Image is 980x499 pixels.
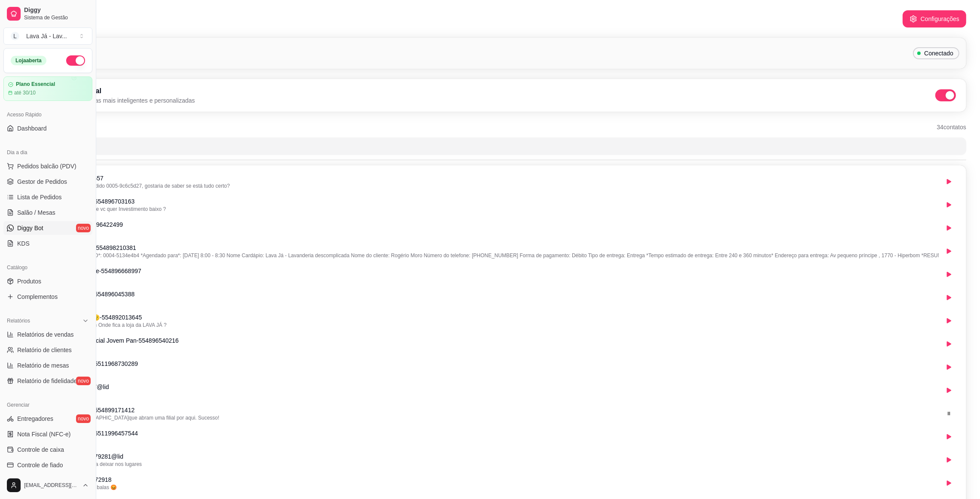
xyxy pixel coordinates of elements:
[43,452,939,461] p: Isabela - 35867355779281@lid
[3,343,92,357] a: Relatório de clientes
[17,361,69,370] span: Relatório de mesas
[3,175,92,189] a: Gestor de Pedidos
[43,383,939,391] p: . - 138590424174767@lid
[937,123,966,131] span: 34 contatos
[903,10,966,27] button: Configurações
[34,96,195,105] p: Ative a IA para respostas mais inteligentes e personalizadas
[17,377,77,385] span: Relatório de fidelidade
[3,146,92,159] div: Dia a dia
[29,137,961,155] input: Buscar contatos...
[43,183,230,189] span: Oi, tudo bem? Fiz o pedido 0005-9c6c5d27, gostaria de saber se está tudo certo?
[3,76,92,101] a: Plano Essencialaté 30/10
[3,427,92,441] a: Nota Fiscal (NFC-e)
[11,56,46,65] div: Loja aberta
[14,89,36,96] article: até 30/10
[43,206,166,212] span: Esse está dentro do que vc quer Investimento baixo ?
[43,174,939,183] p: Dri❤️ - 5511946337657
[3,290,92,304] a: Complementos
[43,429,939,438] p: [PERSON_NAME] - 5511996457544
[43,336,939,345] p: Vladi Diretor Comercial Jovem Pan - 554896540216
[921,49,957,58] span: Conectado
[3,108,92,122] div: Acesso Rápido
[43,197,939,206] p: [PERSON_NAME] - 554896703163
[11,32,19,40] span: L
[24,6,89,14] span: Diggy
[43,267,939,275] p: [PERSON_NAME] fe - 554896668997
[17,193,62,201] span: Lista de Pedidos
[3,412,92,426] a: Entregadoresnovo
[43,322,167,328] span: Oii boa tarde Tudo bem Onde fica a loja da LAVA JÁ ?
[43,359,939,368] p: [PERSON_NAME] - 5511968730289
[24,482,79,489] span: [EMAIL_ADDRESS][DOMAIN_NAME]
[24,14,89,21] span: Sistema de Gestão
[43,313,939,322] p: [PERSON_NAME]🫡 - 554892013645
[43,415,219,421] span: Com.certeza. [GEOGRAPHIC_DATA]que abram uma filial por aqui. Sucesso!
[43,220,939,229] p: fabioogomees - 554896422499
[17,461,63,469] span: Controle de fiado
[43,406,939,414] p: [PERSON_NAME] - 554899171412
[43,290,939,298] p: [PERSON_NAME] - 554896045388
[3,443,92,456] a: Controle de caixa
[17,239,30,248] span: KDS
[3,274,92,288] a: Produtos
[3,261,92,274] div: Catálogo
[66,55,85,66] button: Alterar Status
[3,328,92,341] a: Relatórios de vendas
[17,430,70,438] span: Nota Fiscal (NFC-e)
[3,458,92,472] a: Controle de fiado
[17,414,53,423] span: Entregadores
[3,3,92,24] a: DiggySistema de Gestão
[3,190,92,204] a: Lista de Pedidos
[3,374,92,388] a: Relatório de fidelidadenovo
[3,122,92,135] a: Dashboard
[3,237,92,250] a: KDS
[16,81,55,88] article: Plano Essencial
[3,398,92,412] div: Gerenciar
[17,346,72,354] span: Relatório de clientes
[17,330,74,339] span: Relatórios de vendas
[17,445,64,454] span: Controle de caixa
[17,224,43,232] span: Diggy Bot
[3,359,92,372] a: Relatório de mesas
[3,206,92,219] a: Salão / Mesas
[17,277,41,286] span: Produtos
[17,292,58,301] span: Complementos
[17,162,76,170] span: Pedidos balcão (PDV)
[26,32,67,40] div: Lava Já - Lav ...
[43,243,939,252] p: ᖇ〇ǤᕮᖇI〇 ᗰ〇ᖇ〇 - 554898210381
[17,177,67,186] span: Gestor de Pedidos
[17,208,55,217] span: Salão / Mesas
[7,317,30,324] span: Relatórios
[3,159,92,173] button: Pedidos balcão (PDV)
[17,124,47,133] span: Dashboard
[3,27,92,45] button: Select a team
[3,221,92,235] a: Diggy Botnovo
[3,475,92,496] button: [EMAIL_ADDRESS][DOMAIN_NAME]
[34,86,195,96] h3: Inteligência Artificial
[43,475,939,484] p: Guiomar - 5511953572918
